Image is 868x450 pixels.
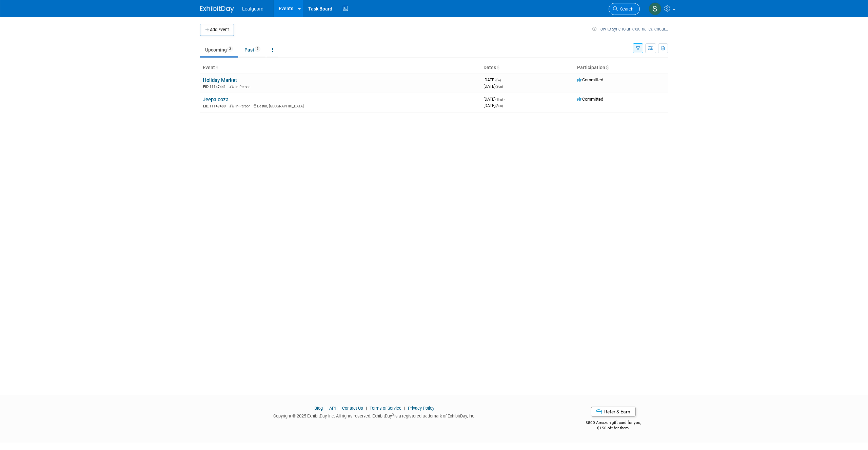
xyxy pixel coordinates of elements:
span: Search [618,6,633,12]
span: Committed [577,77,603,82]
span: In-Person [235,85,253,89]
div: $500 Amazon gift card for you, [559,415,668,431]
span: - [504,97,505,102]
a: Sort by Participation Type [605,65,609,70]
th: Event [200,62,481,74]
span: Leafguard [242,6,263,12]
a: Search [609,3,640,15]
sup: ® [392,413,394,416]
span: | [364,406,369,411]
a: Blog [314,406,323,411]
span: (Fri) [495,78,501,82]
a: Jeepalooza [203,97,229,103]
span: | [324,406,328,411]
a: How to sync to an external calendar... [592,26,668,32]
div: Destin, [GEOGRAPHIC_DATA] [203,103,478,109]
span: | [337,406,341,411]
a: API [329,406,336,411]
img: In-Person Event [230,85,234,88]
a: Upcoming2 [200,43,238,56]
a: Past5 [239,43,265,56]
img: ExhibitDay [200,6,234,13]
span: (Thu) [495,98,503,101]
span: EID: 11147441 [203,85,229,89]
a: Sort by Event Name [215,65,218,70]
span: 2 [227,46,233,52]
img: In-Person Event [230,104,234,107]
a: Privacy Policy [408,406,434,411]
span: EID: 11149489 [203,104,229,108]
span: (Sun) [495,104,503,108]
a: Terms of Service [370,406,401,411]
a: Sort by Start Date [496,65,499,70]
span: [DATE] [484,77,503,82]
span: (Sun) [495,85,503,88]
a: Holiday Market [203,77,237,83]
a: Contact Us [342,406,363,411]
th: Participation [574,62,668,74]
div: $150 off for them. [559,425,668,431]
span: In-Person [235,104,253,108]
span: [DATE] [484,103,503,108]
button: Add Event [200,24,234,36]
span: [DATE] [484,84,503,89]
span: | [402,406,407,411]
img: Steven Venable [649,2,662,15]
span: [DATE] [484,97,505,102]
span: Committed [577,97,603,102]
a: Refer & Earn [591,407,636,417]
span: 5 [255,46,260,52]
span: - [502,77,503,82]
div: Copyright © 2025 ExhibitDay, Inc. All rights reserved. ExhibitDay is a registered trademark of Ex... [200,411,549,419]
th: Dates [481,62,574,74]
